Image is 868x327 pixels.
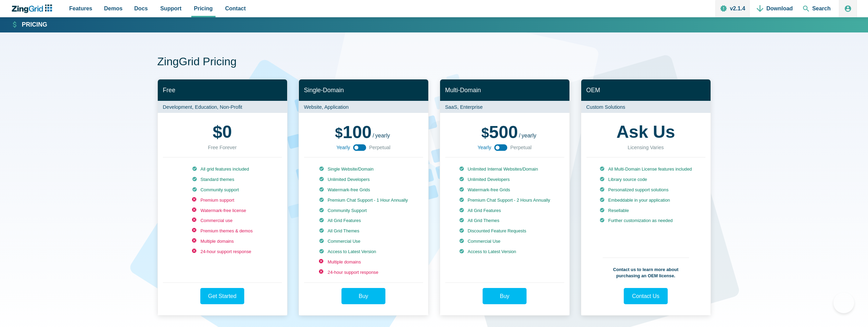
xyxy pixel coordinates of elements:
[208,143,237,152] div: Free Forever
[477,143,491,152] span: Yearly
[157,55,711,70] h1: ZingGrid Pricing
[225,4,246,13] span: Contact
[600,208,692,214] li: Resellable
[600,176,692,183] li: Library source code
[192,218,253,224] li: Commercial use
[319,208,408,214] li: Community Support
[459,228,550,234] li: Discounted Feature Requests
[319,259,408,265] li: Multiple domains
[833,292,854,313] iframe: Toggle Customer Support
[192,187,253,193] li: Community support
[373,133,374,138] span: /
[440,101,569,113] p: SaaS, Enterprise
[519,133,520,138] span: /
[192,238,253,244] li: Multiple domains
[192,208,253,214] li: Watermark-free license
[459,187,550,193] li: Watermark-free Grids
[319,218,408,224] li: All Grid Features
[459,166,550,172] li: Unlimited Internal Websites/Domain
[375,133,390,138] span: yearly
[192,197,253,203] li: Premium support
[158,101,287,113] p: Development, Education, Non-Profit
[459,197,550,203] li: Premium Chat Support - 2 Hours Annually
[192,249,253,255] li: 24-hour support response
[319,238,408,244] li: Commercial Use
[459,238,550,244] li: Commercial Use
[581,101,711,113] p: Custom Solutions
[22,22,47,28] strong: Pricing
[319,249,408,255] li: Access to Latest Version
[192,166,253,172] li: All grid features included
[213,123,232,141] strong: 0
[319,187,408,193] li: Watermark-free Grids
[192,176,253,183] li: Standard themes
[192,228,253,234] li: Premium themes & demos
[459,249,550,255] li: Access to Latest Version
[600,197,692,203] li: Embeddable in your application
[299,101,428,113] p: Website, Application
[69,4,92,13] span: Features
[459,176,550,183] li: Unlimited Developers
[459,218,550,224] li: All Grid Themes
[522,133,537,138] span: yearly
[603,258,689,279] p: Contact us to learn more about purchasing an OEM license.
[600,218,692,224] li: Further customization as needed
[319,197,408,203] li: Premium Chat Support - 1 Hour Annually
[341,288,385,304] a: Buy
[319,269,408,276] li: 24-hour support response
[581,79,711,101] h2: OEM
[616,123,675,141] strong: Ask Us
[160,4,181,13] span: Support
[319,176,408,183] li: Unlimited Developers
[299,79,428,101] h2: Single-Domain
[369,143,391,152] span: Perpetual
[335,123,372,142] span: 100
[624,288,668,304] a: Contact Us
[12,21,47,29] a: Pricing
[481,123,518,142] span: 500
[510,143,532,152] span: Perpetual
[134,4,148,13] span: Docs
[628,143,664,152] div: Licensing Varies
[319,166,408,172] li: Single Website/Domain
[200,288,244,304] a: Get Started
[158,79,287,101] h2: Free
[11,4,56,13] a: ZingChart Logo. Click to return to the homepage
[440,79,569,101] h2: Multi-Domain
[483,288,527,304] a: Buy
[600,166,692,172] li: All Multi-Domain License features included
[213,123,222,141] span: $
[104,4,122,13] span: Demos
[336,143,350,152] span: Yearly
[600,187,692,193] li: Personalized support solutions
[459,208,550,214] li: All Grid Features
[194,4,213,13] span: Pricing
[319,228,408,234] li: All Grid Themes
